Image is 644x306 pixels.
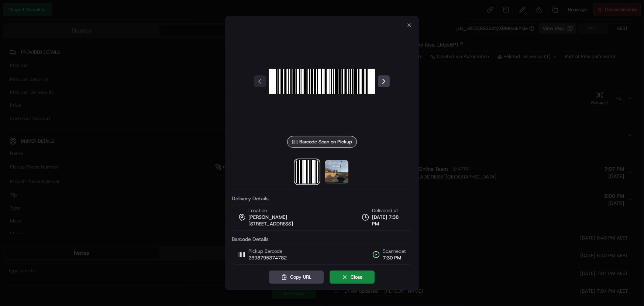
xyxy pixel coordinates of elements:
img: barcode_scan_on_pickup image [269,28,375,135]
button: Close [330,271,375,284]
label: Barcode Details [232,237,413,242]
span: Pickup Barcode [248,248,287,255]
span: Location [248,207,267,214]
div: Barcode Scan on Pickup [287,136,357,148]
label: Delivery Details [232,196,413,201]
button: Copy URL [269,271,324,284]
img: photo_proof_of_delivery image [325,160,349,184]
span: [DATE] 7:38 PM [372,214,406,227]
span: [STREET_ADDRESS] [248,221,293,227]
span: [PERSON_NAME] [248,214,287,221]
span: Scanned at [383,248,406,255]
span: 2698795374782 [248,255,287,261]
img: barcode_scan_on_pickup image [296,160,319,184]
span: 7:30 PM [383,255,406,261]
span: Delivered at [372,207,406,214]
